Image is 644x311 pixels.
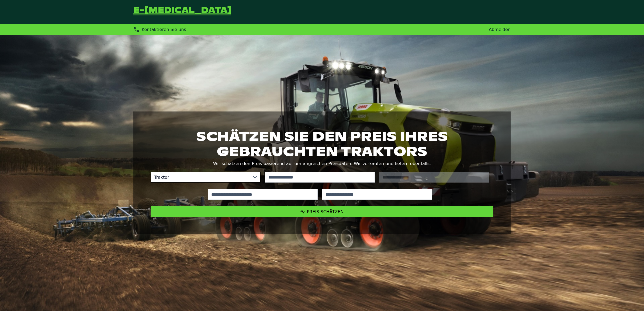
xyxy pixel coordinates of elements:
[151,129,493,159] h1: Schätzen Sie den Preis Ihres gebrauchten Traktors
[151,172,250,182] span: Traktor
[489,27,511,32] a: Abmelden
[142,27,186,32] span: Kontaktieren Sie uns
[133,6,231,18] a: Zurück zur Startseite
[307,209,344,214] span: Preis schätzen
[151,206,493,217] button: Preis schätzen
[151,160,493,167] p: Wir schätzen den Preis basierend auf umfangreichen Preisdaten. Wir verkaufen und liefern ebenfalls.
[133,26,186,33] div: Kontaktieren Sie uns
